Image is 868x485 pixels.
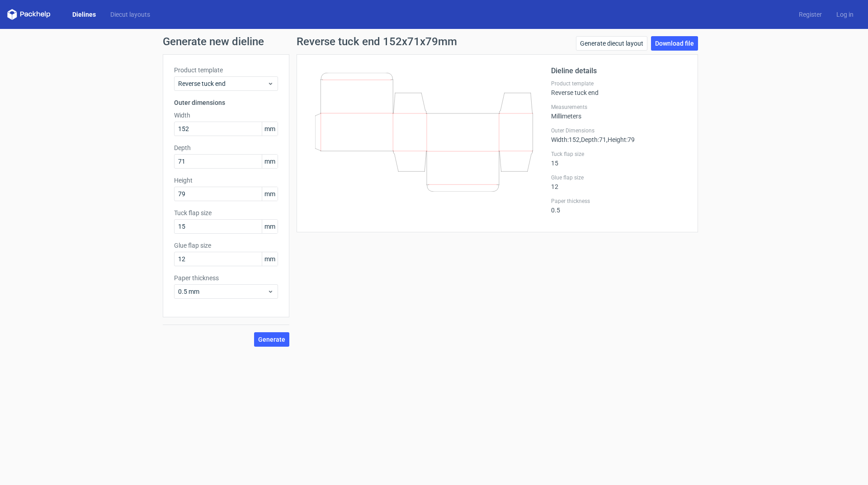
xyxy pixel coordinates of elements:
[551,80,687,96] div: Reverse tuck end
[829,10,861,19] a: Log in
[262,155,278,168] span: mm
[551,104,687,111] label: Measurements
[551,198,687,205] label: Paper thickness
[551,127,687,134] label: Outer Dimensions
[551,151,687,167] div: 15
[551,174,687,181] label: Glue flap size
[178,287,267,296] span: 0.5 mm
[174,66,278,75] label: Product template
[551,174,687,190] div: 12
[174,98,278,107] h3: Outer dimensions
[551,136,580,143] span: Width : 152
[254,332,289,347] button: Generate
[262,220,278,233] span: mm
[262,187,278,201] span: mm
[174,208,278,217] label: Tuck flap size
[551,198,687,214] div: 0.5
[174,143,278,152] label: Depth
[178,79,267,88] span: Reverse tuck end
[551,151,687,158] label: Tuck flap size
[606,136,635,143] span: , Height : 79
[174,111,278,120] label: Width
[792,10,829,19] a: Register
[262,122,278,136] span: mm
[163,36,705,47] h1: Generate new dieline
[576,36,647,51] a: Generate diecut layout
[551,104,687,120] div: Millimeters
[174,241,278,250] label: Glue flap size
[174,176,278,185] label: Height
[297,36,457,47] h1: Reverse tuck end 152x71x79mm
[262,252,278,266] span: mm
[580,136,606,143] span: , Depth : 71
[651,36,698,51] a: Download file
[258,336,285,343] span: Generate
[103,10,157,19] a: Diecut layouts
[551,66,687,76] h2: Dieline details
[551,80,687,87] label: Product template
[174,273,278,283] label: Paper thickness
[65,10,103,19] a: Dielines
